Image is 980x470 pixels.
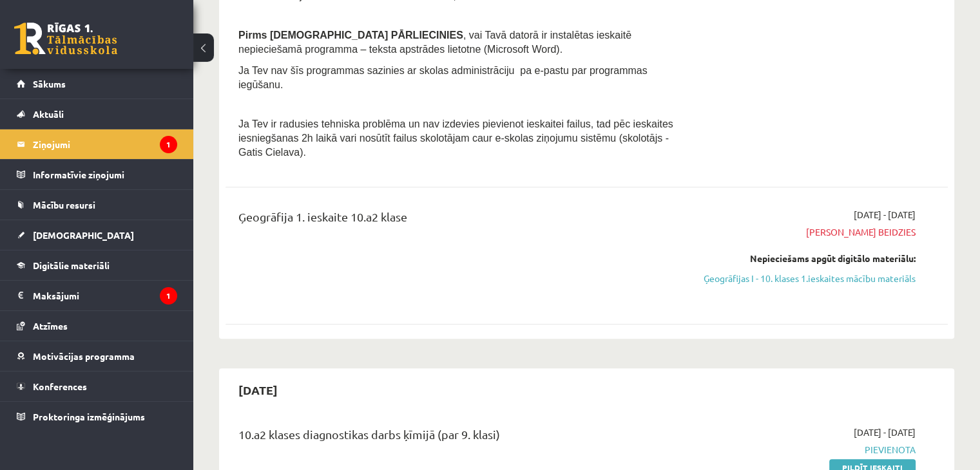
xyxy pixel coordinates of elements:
span: Konferences [33,381,87,392]
span: Atzīmes [33,320,68,332]
a: Ziņojumi1 [17,129,177,159]
span: Pievienota [703,443,916,456]
a: Mācību resursi [17,190,177,220]
a: Aktuāli [17,99,177,129]
span: Motivācijas programma [33,350,135,362]
a: Rīgas 1. Tālmācības vidusskola [14,23,117,55]
a: Informatīvie ziņojumi [17,160,177,189]
a: Ģeogrāfijas I - 10. klases 1.ieskaites mācību materiāls [703,272,916,285]
span: [DATE] - [DATE] [854,208,916,221]
span: Digitālie materiāli [33,259,110,271]
span: [DATE] - [DATE] [854,426,916,439]
a: Digitālie materiāli [17,250,177,280]
span: [PERSON_NAME] beidzies [703,225,916,239]
span: Ja Tev ir radusies tehniska problēma un nav izdevies pievienot ieskaitei failus, tad pēc ieskaite... [238,118,673,158]
i: 1 [160,136,177,153]
a: Motivācijas programma [17,341,177,371]
a: Proktoringa izmēģinājums [17,402,177,431]
span: Aktuāli [33,108,64,120]
div: Ģeogrāfija 1. ieskaite 10.a2 klase [238,208,684,232]
span: Sākums [33,78,66,89]
span: [DEMOGRAPHIC_DATA] [33,229,134,241]
i: 1 [160,287,177,305]
span: Proktoringa izmēģinājums [33,411,145,422]
legend: Maksājumi [33,281,177,310]
a: Maksājumi1 [17,281,177,310]
a: [DEMOGRAPHIC_DATA] [17,220,177,250]
div: Nepieciešams apgūt digitālo materiālu: [703,252,916,265]
a: Atzīmes [17,311,177,341]
a: Konferences [17,371,177,401]
span: Pirms [DEMOGRAPHIC_DATA] PĀRLIECINIES [238,30,463,41]
span: , vai Tavā datorā ir instalētas ieskaitē nepieciešamā programma – teksta apstrādes lietotne (Micr... [238,30,631,55]
div: 10.a2 klases diagnostikas darbs ķīmijā (par 9. klasi) [238,426,684,449]
a: Sākums [17,69,177,99]
h2: [DATE] [226,375,291,405]
span: Ja Tev nav šīs programmas sazinies ar skolas administrāciju pa e-pastu par programmas iegūšanu. [238,65,648,90]
legend: Informatīvie ziņojumi [33,160,177,189]
span: Mācību resursi [33,199,95,211]
legend: Ziņojumi [33,129,177,159]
